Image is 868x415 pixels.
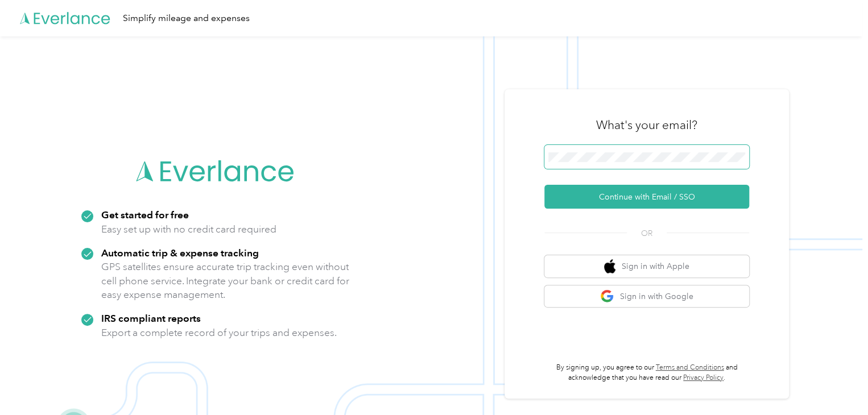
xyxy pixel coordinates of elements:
[544,255,749,277] button: apple logoSign in with Apple
[101,222,276,236] p: Easy set up with no credit card required
[600,289,614,304] img: google logo
[101,247,259,259] strong: Automatic trip & expense tracking
[604,259,615,273] img: apple logo
[656,363,724,372] a: Terms and Conditions
[101,260,350,302] p: GPS satellites ensure accurate trip tracking even without cell phone service. Integrate your bank...
[544,285,749,308] button: google logoSign in with Google
[101,312,201,324] strong: IRS compliant reports
[683,374,724,382] a: Privacy Policy
[101,326,337,340] p: Export a complete record of your trips and expenses.
[544,363,749,383] p: By signing up, you agree to our and acknowledge that you have read our .
[544,185,749,209] button: Continue with Email / SSO
[596,117,697,133] h3: What's your email?
[627,227,667,239] span: OR
[123,11,250,26] div: Simplify mileage and expenses
[101,209,189,221] strong: Get started for free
